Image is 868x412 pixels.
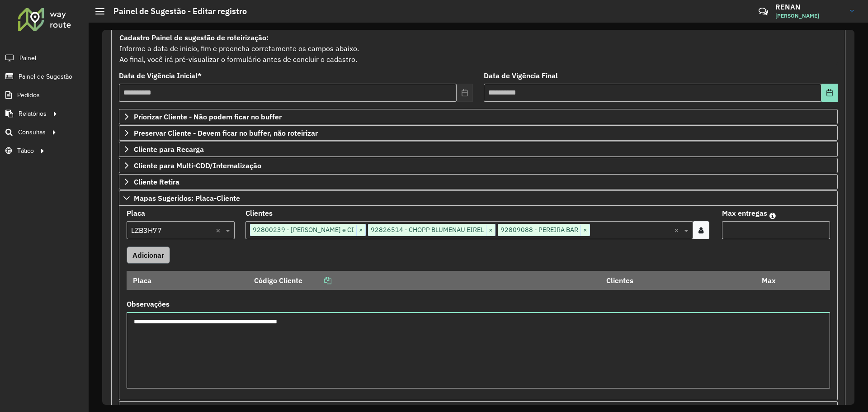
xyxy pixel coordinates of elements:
[119,142,838,157] a: Cliente para Recarga
[18,128,46,137] span: Consultas
[245,208,273,218] label: Clientes
[134,113,282,120] span: Priorizar Cliente - Não podem ficar no buffer
[119,109,838,124] a: Priorizar Cliente - Não podem ficar no buffer
[250,224,356,235] span: 92800239 - [PERSON_NAME] e CI
[127,271,248,290] th: Placa
[498,224,580,235] span: 92809088 - PEREIRA BAR
[17,90,40,100] span: Pedidos
[134,129,318,137] span: Preservar Cliente - Devem ficar no buffer, não roteirizar
[19,72,72,81] span: Painel de Sugestão
[119,174,838,189] a: Cliente Retira
[821,84,838,102] button: Choose Date
[127,246,170,264] button: Adicionar
[248,271,600,290] th: Código Cliente
[134,178,179,185] span: Cliente Retira
[600,271,755,290] th: Clientes
[119,190,838,206] a: Mapas Sugeridos: Placa-Cliente
[19,109,47,118] span: Relatórios
[484,70,558,81] label: Data de Vigência Final
[119,206,838,401] div: Mapas Sugeridos: Placa-Cliente
[216,225,223,236] span: Clear all
[755,271,792,290] th: Max
[119,125,838,141] a: Preservar Cliente - Devem ficar no buffer, não roteirizar
[104,6,247,16] h2: Painel de Sugestão - Editar registro
[19,53,36,63] span: Painel
[119,158,838,173] a: Cliente para Multi-CDD/Internalização
[769,212,776,219] em: Máximo de clientes que serão colocados na mesma rota com os clientes informados
[17,146,34,156] span: Tático
[486,225,495,236] span: ×
[722,208,767,218] label: Max entregas
[134,146,204,153] span: Cliente para Recarga
[356,225,365,236] span: ×
[127,208,145,218] label: Placa
[127,298,170,309] label: Observações
[134,162,261,169] span: Cliente para Multi-CDD/Internalização
[775,12,843,20] span: [PERSON_NAME]
[674,225,682,236] span: Clear all
[775,3,843,11] h3: RENAN
[134,194,240,202] span: Mapas Sugeridos: Placa-Cliente
[119,32,838,65] div: Informe a data de inicio, fim e preencha corretamente os campos abaixo. Ao final, você irá pré-vi...
[754,2,773,21] a: Contato Rápido
[119,33,269,42] strong: Cadastro Painel de sugestão de roteirização:
[368,224,486,235] span: 92826514 - CHOPP BLUMENAU EIREL
[302,276,331,285] a: Copiar
[119,70,202,81] label: Data de Vigência Inicial
[580,225,590,236] span: ×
